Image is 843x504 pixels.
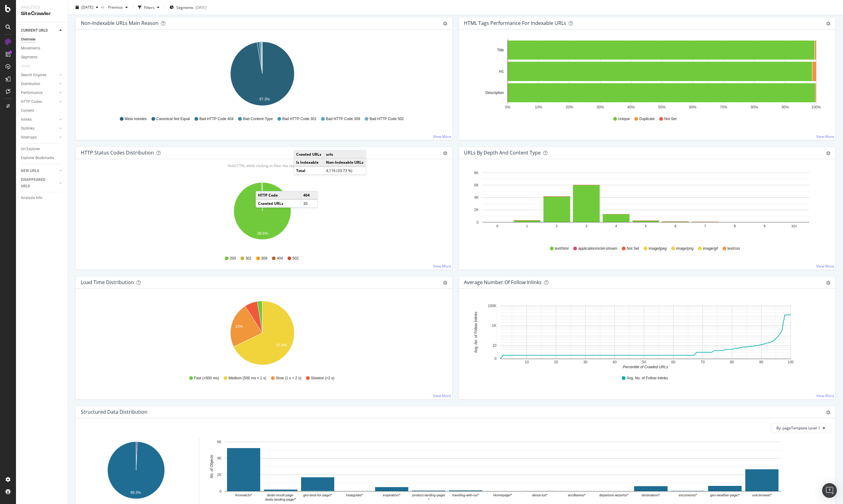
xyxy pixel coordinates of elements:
[301,191,318,199] td: 404
[229,376,266,381] span: Medium (500 ms < 1 s)
[618,116,630,122] span: Unique
[752,493,772,497] text: unit-browse/*
[675,224,676,228] text: 6
[720,105,727,109] text: 70%
[21,54,37,61] div: Segments
[21,125,34,132] div: Outlinks
[21,45,64,52] a: Movements
[245,256,252,261] span: 301
[276,343,287,347] text: 67.9%
[443,151,447,155] div: gear
[443,281,447,285] div: gear
[21,134,57,141] a: Sitemaps
[664,116,676,122] span: Not Set
[21,63,36,69] a: Visits
[583,360,588,364] text: 30
[21,116,32,123] div: Inlinks
[21,10,63,17] div: SiteCrawler
[259,97,270,101] text: 97.3%
[474,183,479,187] text: 6K
[21,27,57,34] a: CURRENT URLS
[277,256,283,261] span: 404
[623,365,668,369] text: Percentile of Crawled URLs
[257,231,268,236] text: 99.6%
[822,483,837,498] div: Open Intercom Messenger
[303,493,332,497] text: geo-best-for-page/*
[81,20,159,26] div: Non-Indexable URLs Main Reason
[294,166,324,174] td: Total
[700,360,705,364] text: 70
[324,150,366,158] td: urls
[125,116,147,122] span: Meta noindex
[499,69,504,74] text: H1
[452,493,479,497] text: traveling-with-us/*
[474,171,479,175] text: 8K
[464,39,827,111] svg: A chart.
[474,312,478,354] text: Avg. No. of Follow Inlinks
[282,116,316,122] span: Bad HTTP Code 301
[412,493,445,497] text: product-landing-page/
[826,21,830,26] div: gear
[676,246,693,251] span: image/png
[464,299,827,370] svg: A chart.
[101,4,106,9] span: vs
[639,116,655,122] span: Duplicate
[219,489,222,494] text: 0
[21,125,57,132] a: Outlinks
[21,195,42,201] div: Analysis Info
[21,36,64,43] a: Overview
[230,256,236,261] span: 200
[645,224,647,228] text: 5
[535,105,542,109] text: 10%
[301,199,318,207] td: 30
[21,36,36,43] div: Overview
[81,409,147,415] div: Structured Data Distribution
[811,105,821,109] text: 100%
[21,27,48,34] div: CURRENT URLS
[578,246,617,251] span: application/octet-stream
[615,224,617,228] text: 4
[613,360,617,364] text: 40
[627,105,635,109] text: 40%
[433,393,451,398] a: View More
[703,246,718,251] span: image/gif
[21,63,30,69] div: Visits
[135,2,162,12] button: Filters
[130,490,141,495] text: 99.3%
[734,224,736,228] text: 8
[763,224,765,228] text: 9
[217,473,222,477] text: 2K
[21,134,37,141] div: Sitemaps
[599,493,629,497] text: departure-airports/*
[21,107,64,114] a: Content
[81,5,93,10] span: 2025 Oct. 1st
[689,105,696,109] text: 60%
[21,99,42,105] div: HTTP Codes
[81,299,444,370] div: A chart.
[176,5,194,10] span: Segments
[826,281,830,285] div: gear
[493,493,512,497] text: Homepage/*
[81,279,134,285] div: Load Time Distribution
[627,246,639,251] span: Not Set
[106,5,123,10] span: Previous
[597,105,604,109] text: 30%
[627,376,668,381] span: Avg. No. of Follow Inlinks
[443,21,447,26] div: gear
[267,493,294,497] text: deals-result-page-
[256,199,301,207] td: Crawled URLs
[21,146,64,152] a: Url Explorer
[21,195,64,201] a: Analysis Info
[492,343,497,348] text: 10
[771,423,830,433] button: By: pageTemplate Level 1
[21,155,54,161] div: Explorer Bookmarks
[649,246,667,251] span: image/jpeg
[496,224,498,228] text: 0
[256,191,301,199] td: HTTP Code
[433,134,451,139] a: View More
[346,493,363,497] text: heatguide/*
[586,224,587,228] text: 3
[235,324,243,329] text: 23%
